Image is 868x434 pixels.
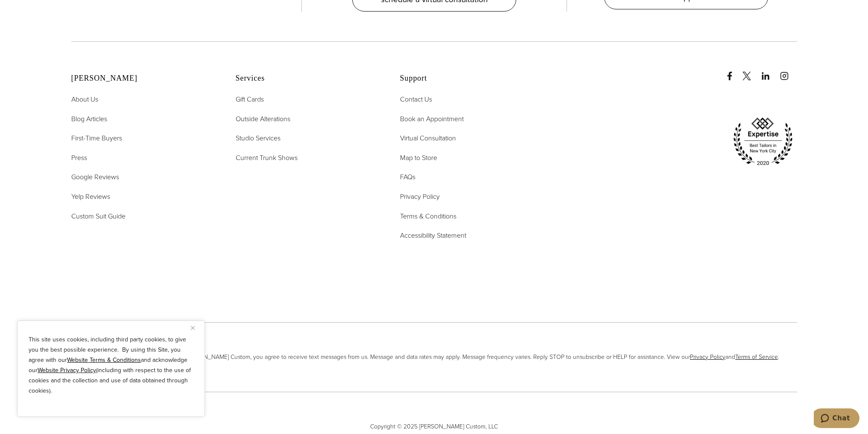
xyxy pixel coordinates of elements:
span: Studio Services [236,133,281,143]
button: Close [191,323,201,333]
iframe: To enrich screen reader interactions, please activate Accessibility in Grammarly extension settings [814,408,859,430]
span: Book an Appointment [400,114,464,124]
span: Copyright © 2025 [PERSON_NAME] Custom, LLC [71,422,797,431]
a: Studio Services [236,133,281,144]
a: Virtual Consultation [400,133,456,144]
a: Google Reviews [71,172,119,183]
span: Privacy Policy [400,192,440,201]
h2: Support [400,74,543,83]
p: This site uses cookies, including third party cookies, to give you the best possible experience. ... [29,335,193,396]
a: Book an Appointment [400,114,464,125]
span: Outside Alterations [236,114,290,124]
span: Terms & Conditions [400,211,456,221]
span: FAQs [400,172,415,182]
span: Press [71,153,87,163]
h2: [PERSON_NAME] [71,74,214,83]
span: Map to Store [400,153,437,163]
a: linkedin [761,63,778,80]
span: Blog Articles [71,114,107,124]
nav: Alan David Footer Nav [71,94,214,221]
a: Accessibility Statement [400,230,466,241]
span: Custom Suit Guide [71,211,126,221]
a: Facebook [725,63,741,80]
a: About Us [71,94,98,105]
a: Terms & Conditions [400,211,456,222]
a: Custom Suit Guide [71,211,126,222]
a: Blog Articles [71,114,107,125]
span: First-Time Buyers [71,133,122,143]
span: About Us [71,94,98,104]
a: First-Time Buyers [71,133,122,144]
a: Current Trunk Shows [236,152,298,163]
a: Map to Store [400,152,437,163]
nav: Services Footer Nav [236,94,379,163]
a: Website Privacy Policy [38,366,96,375]
span: Contact Us [400,94,432,104]
span: Gift Cards [236,94,264,104]
a: Gift Cards [236,94,264,105]
a: Outside Alterations [236,114,290,125]
span: Current Trunk Shows [236,153,298,163]
a: Privacy Policy [400,191,440,202]
a: Press [71,152,87,163]
img: Close [191,326,195,330]
a: Yelp Reviews [71,191,110,202]
a: Privacy Policy [690,352,725,361]
h2: Services [236,74,379,83]
a: Terms of Service [735,352,778,361]
a: Website Terms & Conditions [67,355,141,364]
nav: Support Footer Nav [400,94,543,241]
a: instagram [780,63,797,80]
span: Accessibility Statement [400,230,466,240]
span: By providing your phone number to [PERSON_NAME] Custom, you agree to receive text messages from u... [71,352,797,362]
a: Contact Us [400,94,432,105]
img: expertise, best tailors in new york city 2020 [729,114,797,169]
span: Google Reviews [71,172,119,182]
a: x/twitter [742,63,760,80]
span: Yelp Reviews [71,192,110,201]
span: Virtual Consultation [400,133,456,143]
a: FAQs [400,172,415,183]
